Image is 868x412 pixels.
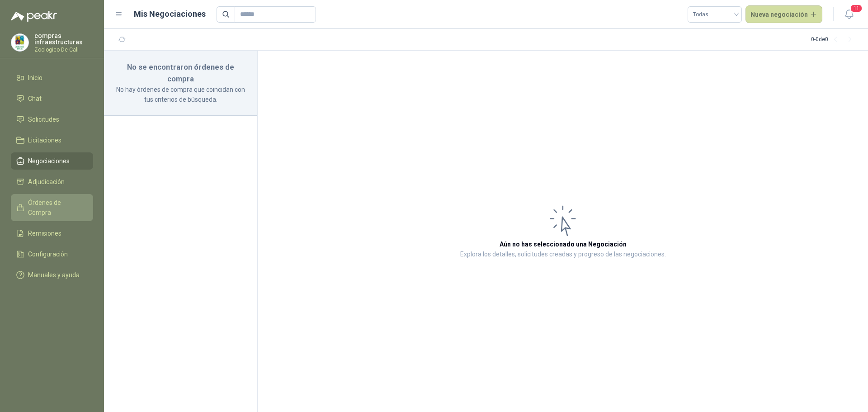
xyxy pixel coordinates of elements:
div: 0 - 0 de 0 [811,33,857,47]
a: Configuración [11,246,93,263]
span: Adjudicación [28,177,65,187]
span: 11 [850,4,863,13]
a: Chat [11,90,93,107]
span: Inicio [28,73,42,83]
a: Remisiones [11,225,93,242]
span: Chat [28,94,42,104]
span: Solicitudes [28,114,59,124]
p: Explora los detalles, solicitudes creadas y progreso de las negociaciones. [460,249,666,260]
a: Órdenes de Compra [11,194,93,221]
a: Negociaciones [11,152,93,170]
h1: Mis Negociaciones [134,8,206,20]
img: Logo peakr [11,11,57,22]
a: Manuales y ayuda [11,266,93,284]
a: Licitaciones [11,132,93,149]
span: Remisiones [28,228,61,238]
span: Manuales y ayuda [28,270,80,280]
p: compras infraestructuras [34,33,93,45]
span: Todas [693,8,736,21]
span: Negociaciones [28,156,70,166]
p: Zoologico De Cali [34,47,93,52]
a: Solicitudes [11,111,93,128]
span: Licitaciones [28,135,61,145]
button: Nueva negociación [745,5,823,24]
span: Órdenes de Compra [28,198,85,218]
img: Company Logo [11,34,28,51]
button: 11 [841,6,857,23]
span: Configuración [28,249,68,259]
h3: No se encontraron órdenes de compra [115,62,246,85]
a: Inicio [11,69,93,86]
a: Adjudicación [11,173,93,190]
p: No hay órdenes de compra que coincidan con tus criterios de búsqueda. [115,85,246,104]
h3: Aún no has seleccionado una Negociación [500,239,627,249]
